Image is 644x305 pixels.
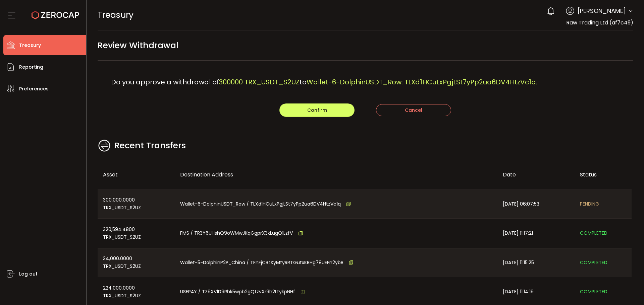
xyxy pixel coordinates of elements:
span: Wallet-6-DolphinUSDT_Row: TLXd1HCuLxPgjLSt7yPp2ua6DV4HtzVc1q. [307,77,537,87]
span: Wallet-6-DolphinUSDT_Row / TLXd1HCuLxPgjLSt7yPp2ua6DV4HtzVc1q [180,200,341,208]
span: Reporting [19,62,43,72]
div: Asset [98,171,175,178]
iframe: Chat Widget [610,273,644,305]
span: Treasury [19,41,41,50]
div: Date [497,171,575,178]
button: Confirm [279,103,355,117]
span: USEPAY / TZ9XV1D9Rhk5wpb2gQtzvXr9h2LtykpNHf [180,288,295,296]
span: Confirm [307,107,327,113]
div: Destination Address [175,171,497,178]
span: Preferences [19,84,49,94]
span: FMS / TR3Y6UHshQ9oWMwJKqGgprX3kLugQ1LzfV [180,229,293,237]
div: 300,000.0000 TRX_USDT_S2UZ [98,190,175,219]
span: 300000 TRX_USDT_S2UZ [219,77,300,87]
button: Cancel [376,104,451,116]
span: COMPLETED [580,229,607,237]
span: Do you approve a withdrawal of [111,77,219,87]
span: Recent Transfers [114,139,186,152]
span: Log out [19,269,38,279]
span: Wallet-5-DolphinP2P_China / TFnFjCBtXyMtyRRTGutxKBHg78UEFn2ybB [180,259,343,266]
span: to [300,77,307,87]
div: [DATE] 06:07:53 [497,190,575,219]
div: [DATE] 11:15:25 [497,248,575,277]
span: PENDING [580,200,599,208]
span: Treasury [98,9,133,21]
span: COMPLETED [580,288,607,296]
span: Review Withdrawal [98,38,178,53]
div: Status [575,171,632,178]
div: 34,000.0000 TRX_USDT_S2UZ [98,248,175,277]
span: Raw Trading Ltd (af7c49) [566,19,633,26]
div: [DATE] 11:17:21 [497,219,575,248]
span: COMPLETED [580,259,607,266]
div: 320,594.4800 TRX_USDT_S2UZ [98,219,175,248]
span: Cancel [405,107,422,113]
span: [PERSON_NAME] [578,6,626,15]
